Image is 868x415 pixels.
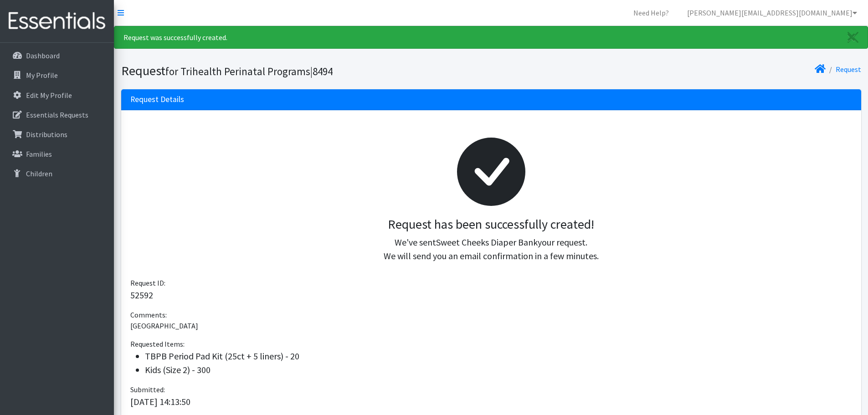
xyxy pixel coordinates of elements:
[130,288,852,302] p: 52592
[26,110,88,119] p: Essentials Requests
[680,4,864,22] a: [PERSON_NAME][EMAIL_ADDRESS][DOMAIN_NAME]
[138,217,845,232] h3: Request has been successfully created!
[114,26,868,49] div: Request was successfully created.
[626,4,676,22] a: Need Help?
[838,26,868,48] a: Close
[130,310,167,319] span: Comments:
[4,125,110,143] a: Distributions
[26,169,52,178] p: Children
[436,236,538,248] span: Sweet Cheeks Diaper Bank
[130,395,852,409] p: [DATE] 14:13:50
[4,86,110,104] a: Edit My Profile
[836,65,861,74] a: Request
[4,106,110,124] a: Essentials Requests
[130,95,184,104] h3: Request Details
[26,91,72,100] p: Edit My Profile
[26,51,60,60] p: Dashboard
[145,349,852,363] li: TBPB Period Pad Kit (25ct + 5 liners) - 20
[138,236,845,263] p: We've sent your request. We will send you an email confirmation in a few minutes.
[4,164,110,183] a: Children
[130,385,165,394] span: Submitted:
[130,278,165,287] span: Request ID:
[130,339,185,348] span: Requested Items:
[4,6,110,36] img: HumanEssentials
[26,71,58,80] p: My Profile
[130,320,852,331] p: [GEOGRAPHIC_DATA]
[145,363,852,377] li: Kids (Size 2) - 300
[26,149,52,159] p: Families
[4,145,110,163] a: Families
[121,63,488,79] h1: Request
[26,130,67,139] p: Distributions
[4,46,110,65] a: Dashboard
[4,66,110,84] a: My Profile
[165,65,333,78] small: for Trihealth Perinatal Programs|8494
